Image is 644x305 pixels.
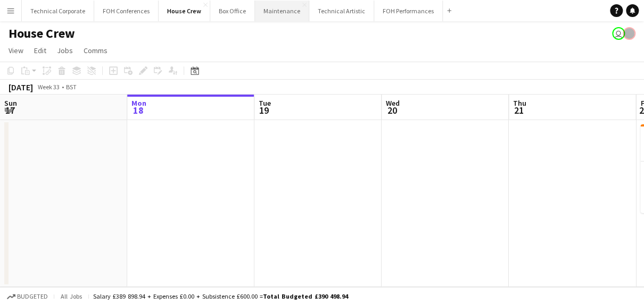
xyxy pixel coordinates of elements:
[309,1,374,21] button: Technical Artistic
[57,46,73,55] span: Jobs
[9,46,23,55] span: View
[210,1,255,21] button: Box Office
[374,1,443,21] button: FOH Performances
[66,83,77,91] div: BST
[259,98,271,108] span: Tue
[513,98,526,108] span: Thu
[59,292,84,300] span: All jobs
[17,293,48,300] span: Budgeted
[35,83,62,91] span: Week 33
[22,1,94,21] button: Technical Corporate
[3,104,17,116] span: 17
[34,46,46,55] span: Edit
[386,98,400,108] span: Wed
[30,44,51,57] a: Edit
[4,44,28,57] a: View
[93,292,348,300] div: Salary £389 898.94 + Expenses £0.00 + Subsistence £600.00 =
[255,1,309,21] button: Maintenance
[9,26,75,41] h1: House Crew
[5,291,49,302] button: Budgeted
[159,1,210,21] button: House Crew
[257,104,271,116] span: 19
[84,46,108,55] span: Comms
[9,82,33,92] div: [DATE]
[131,98,146,108] span: Mon
[130,104,146,116] span: 18
[94,1,159,21] button: FOH Conferences
[511,104,526,116] span: 21
[79,44,112,57] a: Comms
[612,27,625,40] app-user-avatar: Nathan PERM Birdsall
[623,27,635,40] app-user-avatar: Gabrielle Barr
[4,98,17,108] span: Sun
[263,292,348,300] span: Total Budgeted £390 498.94
[384,104,400,116] span: 20
[53,44,77,57] a: Jobs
